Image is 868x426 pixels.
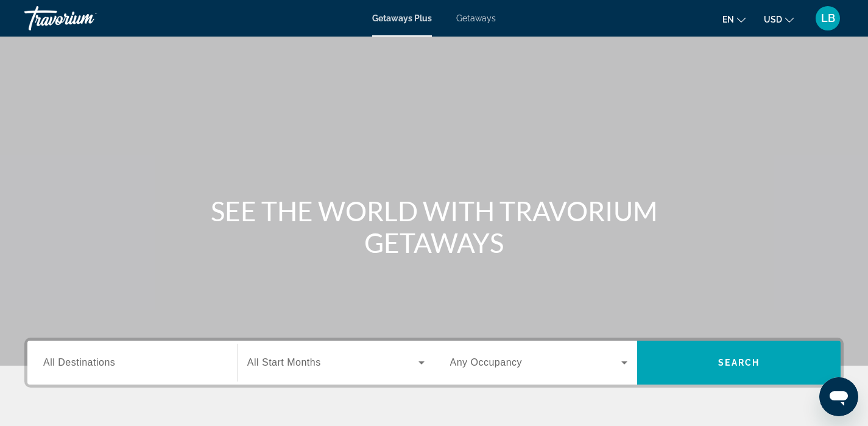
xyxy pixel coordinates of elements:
[456,13,496,23] a: Getaways
[43,356,221,371] input: Select destination
[718,358,760,367] span: Search
[722,10,746,28] button: Change language
[764,10,794,28] button: Change currency
[24,2,146,34] a: Travorium
[812,5,844,31] button: User Menu
[450,357,523,367] span: Any Occupancy
[27,341,841,385] div: Search widget
[819,377,858,416] iframe: Button to launch messaging window
[764,15,782,24] span: USD
[637,341,841,385] button: Search
[206,195,663,258] h1: SEE THE WORLD WITH TRAVORIUM GETAWAYS
[43,357,115,367] span: All Destinations
[722,15,734,24] span: en
[372,13,432,23] a: Getaways Plus
[247,357,321,367] span: All Start Months
[821,12,835,24] span: LB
